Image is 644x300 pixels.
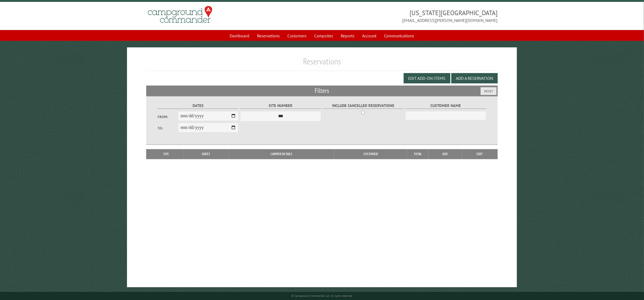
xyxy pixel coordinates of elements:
[481,87,497,95] button: Reset
[149,149,183,159] th: Site
[405,103,486,109] label: Customer Name
[323,103,404,109] label: Include Cancelled Reservations
[254,31,283,41] a: Reservations
[334,149,407,159] th: Customer
[146,86,497,96] h2: Filters
[227,31,253,41] a: Dashboard
[146,56,497,71] h1: Reservations
[322,8,498,24] span: [US_STATE][GEOGRAPHIC_DATA] [EMAIL_ADDRESS][PERSON_NAME][DOMAIN_NAME]
[158,126,178,131] label: To:
[404,73,450,83] button: Edit Add-on Items
[462,149,498,159] th: Edit
[451,73,498,83] button: Add a Reservation
[240,103,321,109] label: Site Number
[407,149,429,159] th: Total
[311,31,337,41] a: Campsites
[381,31,418,41] a: Communications
[338,31,358,41] a: Reports
[146,4,214,25] img: Campground Commander
[229,149,334,159] th: Camper Details
[291,294,353,298] small: © Campground Commander LLC. All rights reserved.
[429,149,462,159] th: Due
[284,31,310,41] a: Customers
[158,114,178,119] label: From:
[359,31,380,41] a: Account
[184,149,229,159] th: Dates
[158,103,239,109] label: Dates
